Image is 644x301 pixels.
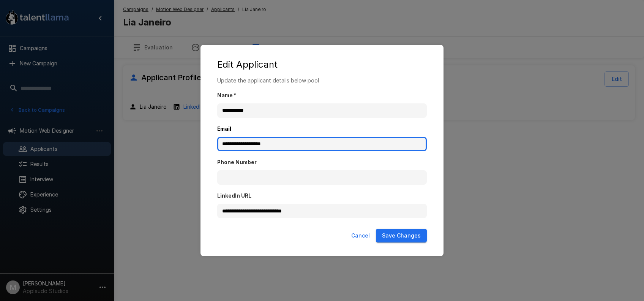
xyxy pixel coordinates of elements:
[217,192,427,200] label: LinkedIn URL
[217,77,427,84] p: Update the applicant details below pool
[217,125,427,133] label: Email
[376,229,427,243] button: Save Changes
[217,159,427,166] label: Phone Number
[208,52,436,77] h2: Edit Applicant
[217,92,427,100] label: Name
[348,229,373,243] button: Cancel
